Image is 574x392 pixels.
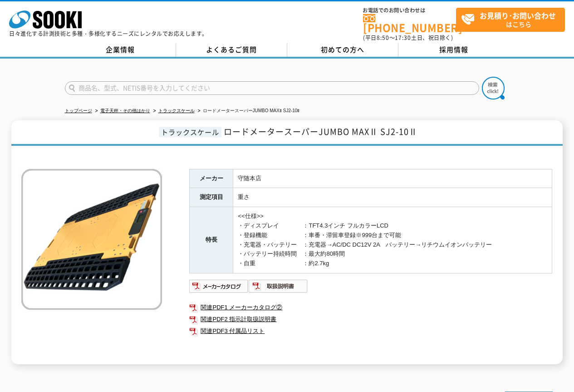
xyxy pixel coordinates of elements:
a: よくあるご質問 [176,43,287,57]
span: 17:30 [395,34,411,42]
a: 電子天秤・その他はかり [100,108,150,113]
a: トラックスケール [158,108,195,113]
span: お電話でのお問い合わせは [363,8,456,13]
img: メーカーカタログ [189,279,249,293]
td: 重さ [233,188,552,207]
td: <<仕様>> ・ディスプレイ ：TFT4.3インチ フルカラーLCD ・登録機能 ：車番・滞留車登録※999台まで可能 ・充電器・バッテリー ：充電器→AC/DC DC12V 2A バッテリー→... [233,207,552,273]
a: 関連PDF3 付属品リスト [189,325,552,337]
th: 測定項目 [190,188,233,207]
li: ロードメータースーパーJUMBO MAXⅡ SJ2-10Ⅱ [196,106,300,116]
a: 関連PDF2 指示計取扱説明書 [189,313,552,325]
img: btn_search.png [482,77,505,99]
a: [PHONE_NUMBER] [363,14,456,33]
span: ロードメータースーパーJUMBO MAXⅡ SJ2-10Ⅱ [224,125,417,138]
a: トップページ [65,108,92,113]
th: メーカー [190,169,233,188]
a: 採用情報 [398,43,510,57]
span: トラックスケール [159,127,221,137]
a: 企業情報 [65,43,176,57]
img: ロードメータースーパーJUMBO MAXⅡ SJ2-10Ⅱ [21,169,162,310]
a: お見積り･お問い合わせはこちら [456,8,565,32]
td: 守随本店 [233,169,552,188]
input: 商品名、型式、NETIS番号を入力してください [65,81,479,95]
span: 初めての方へ [321,45,364,55]
a: 初めての方へ [287,43,398,57]
a: メーカーカタログ [189,285,249,292]
span: (平日 ～ 土日、祝日除く) [363,34,453,42]
a: 取扱説明書 [249,285,308,292]
span: 8:50 [377,34,389,42]
th: 特長 [190,207,233,273]
span: はこちら [461,8,564,31]
p: 日々進化する計測技術と多種・多様化するニーズにレンタルでお応えします。 [9,31,208,36]
strong: お見積り･お問い合わせ [480,10,556,21]
a: 関連PDF1 メーカーカタログ② [189,302,552,313]
img: 取扱説明書 [249,279,308,293]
